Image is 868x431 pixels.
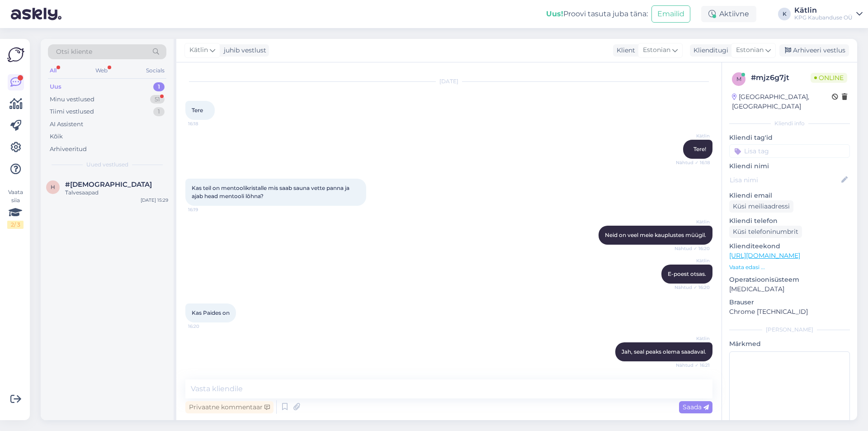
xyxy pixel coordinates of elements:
p: [MEDICAL_DATA] [729,284,850,294]
span: Saada [683,403,709,411]
div: Socials [144,65,166,76]
span: Nähtud ✓ 16:18 [676,159,710,166]
div: Kliendi info [729,119,850,128]
p: Brauser [729,298,850,307]
span: 16:20 [188,323,222,330]
div: # mjz6g7jt [751,72,811,83]
span: Nähtud ✓ 16:20 [675,245,710,252]
p: Kliendi email [729,191,850,200]
span: Uued vestlused [86,161,128,169]
div: Arhiveeritud [50,145,87,154]
div: Proovi tasuta juba täna: [546,9,648,19]
div: [DATE] 15:29 [141,197,168,204]
span: Tere! [693,146,706,152]
p: Kliendi tag'id [729,133,850,142]
span: Estonian [643,45,670,55]
div: Kõik [50,132,63,141]
div: 51 [150,95,165,104]
div: Klienditugi [690,46,728,55]
input: Lisa nimi [730,175,840,185]
span: Jah, seal peaks olema saadaval. [622,348,706,355]
p: Vaata edasi ... [729,263,850,271]
div: Klient [613,46,635,55]
div: Minu vestlused [50,95,94,104]
input: Lisa tag [729,144,850,158]
span: Tere [192,107,203,114]
span: Kätlin [189,45,208,55]
span: 16:19 [188,206,222,213]
p: Märkmed [729,339,850,349]
div: juhib vestlust [220,46,266,55]
div: 1 [153,82,165,91]
b: Uus! [546,9,563,18]
span: Estonian [736,45,764,55]
div: Arhiveeri vestlus [779,44,849,57]
div: Uus [50,82,61,91]
div: 2 / 3 [7,221,24,229]
div: All [48,65,58,76]
img: Askly Logo [7,46,24,63]
button: Emailid [651,5,690,23]
span: Online [811,73,847,83]
div: [PERSON_NAME] [729,326,850,334]
div: Vaata siia [7,188,24,229]
div: Tiimi vestlused [50,107,94,116]
div: KPG Kaubanduse OÜ [794,14,853,21]
p: Kliendi nimi [729,161,850,171]
div: Aktiivne [701,6,756,22]
p: Klienditeekond [729,242,850,251]
div: AI Assistent [50,120,83,129]
p: Kliendi telefon [729,216,850,226]
div: K [778,8,791,20]
a: [URL][DOMAIN_NAME] [729,251,800,260]
p: Operatsioonisüsteem [729,275,850,284]
div: Küsi telefoninumbrit [729,226,802,238]
span: #hzroamlu [65,180,152,189]
span: Kätlin [676,133,710,139]
span: 16:18 [188,120,222,127]
div: Privaatne kommentaar [185,401,274,413]
div: [GEOGRAPHIC_DATA], [GEOGRAPHIC_DATA] [732,92,832,111]
span: h [51,184,55,190]
span: m [736,76,741,82]
span: Kas Paides on [192,309,230,316]
span: Kätlin [676,218,710,225]
span: Kas teil on mentoolikristalle mis saab sauna vette panna ja ajab head mentooli lõhna? [192,185,351,199]
div: Talvesaapad [65,189,168,197]
div: Web [94,65,109,76]
div: Küsi meiliaadressi [729,200,793,213]
div: Kätlin [794,7,853,14]
span: Nähtud ✓ 16:21 [676,362,710,369]
span: Kätlin [676,257,710,264]
div: [DATE] [185,77,712,85]
span: Nähtud ✓ 16:20 [675,284,710,291]
div: 1 [153,107,165,116]
p: Chrome [TECHNICAL_ID] [729,307,850,317]
span: E-poest otsas. [668,270,706,277]
span: Neid on veel meie kauplustes müügil. [605,232,706,238]
span: Kätlin [676,335,710,342]
a: KätlinKPG Kaubanduse OÜ [794,7,863,21]
span: Otsi kliente [56,47,92,57]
